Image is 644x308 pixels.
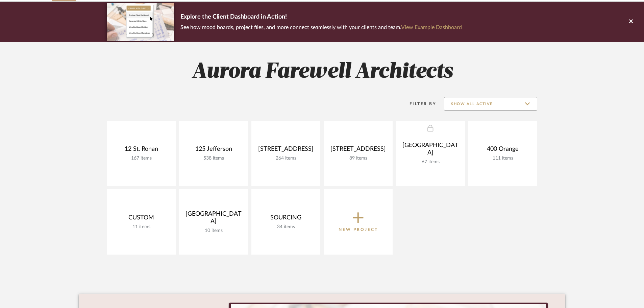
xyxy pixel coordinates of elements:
[401,142,460,159] div: [GEOGRAPHIC_DATA]
[112,224,170,230] div: 11 items
[401,159,460,165] div: 67 items
[180,23,462,32] p: See how mood boards, project files, and more connect seamlessly with your clients and team.
[257,214,315,224] div: SOURCING
[184,210,243,228] div: [GEOGRAPHIC_DATA]
[184,156,243,161] div: 538 items
[329,145,387,156] div: [STREET_ADDRESS]
[184,145,243,156] div: 125 Jefferson
[112,214,170,224] div: CUSTOM
[257,224,315,230] div: 34 items
[401,25,462,30] a: View Example Dashboard
[107,3,174,41] img: d5d033c5-7b12-40c2-a960-1ecee1989c38.png
[79,59,565,85] h2: Aurora Farewell Architects
[339,226,378,233] p: New Project
[257,145,315,156] div: [STREET_ADDRESS]
[401,100,436,107] div: Filter By
[474,145,532,156] div: 400 Orange
[112,156,170,161] div: 167 items
[329,156,387,161] div: 89 items
[324,189,393,255] button: New Project
[257,156,315,161] div: 264 items
[180,12,462,23] p: Explore the Client Dashboard in Action!
[112,145,170,156] div: 12 St. Ronan
[474,156,532,161] div: 111 items
[184,228,243,234] div: 10 items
